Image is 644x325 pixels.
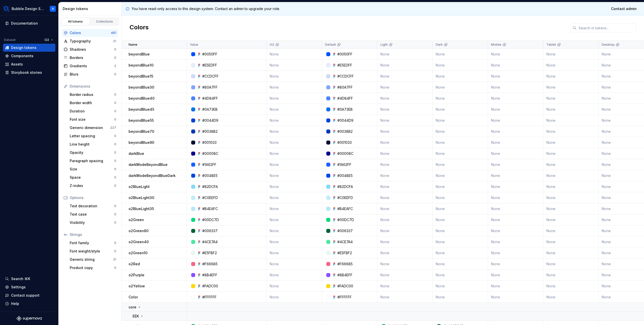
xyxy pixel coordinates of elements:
div: #001033 [337,140,352,145]
td: None [433,214,488,225]
div: Visibility [70,220,114,225]
td: None [543,170,599,181]
p: darkModeBeyondBlue [129,162,168,167]
a: Supernova Logo [17,316,42,321]
div: #0038B2 [202,129,218,134]
td: None [267,49,322,60]
div: #00DC7D [202,217,219,222]
img: 1a847f6c-1245-4c66-adf2-ab3a177fc91e.png [4,6,10,12]
span: O2 [45,38,49,42]
td: None [433,159,488,170]
td: None [488,170,543,181]
p: beyondBlue30 [129,85,154,90]
td: None [488,82,543,93]
td: None [377,225,433,236]
div: 0 [114,221,116,225]
p: Mobile [491,43,501,47]
td: None [543,49,599,60]
a: Gradients2 [62,62,118,70]
div: 0 [114,249,116,253]
div: Font family [70,240,114,245]
td: None [488,93,543,104]
p: Name [129,43,137,47]
td: None [543,192,599,203]
p: o2Green40 [129,239,149,244]
a: Generic dimension227 [68,124,118,132]
div: #0044D9 [337,118,353,123]
td: None [267,258,322,270]
td: None [377,126,433,137]
a: Colors461 [62,29,118,37]
td: None [377,115,433,126]
td: None [543,236,599,247]
td: None [377,159,433,170]
p: Tablet [546,43,556,47]
div: 0 [114,184,116,188]
p: o2BlueLight35 [129,206,154,211]
td: None [488,49,543,60]
td: None [433,203,488,214]
a: Border width0 [68,99,118,107]
div: Design tokens [11,45,36,50]
td: None [488,71,543,82]
a: Duration0 [68,107,118,115]
div: #B4EAFC [202,206,218,211]
div: #E5EDFF [202,63,217,68]
p: beyondBlue55 [129,118,154,123]
div: #4CE7A4 [337,239,353,244]
div: #0050FF [337,52,352,57]
p: o2Red [129,262,140,267]
div: #001033 [202,140,217,145]
div: Font weight/style [70,249,114,254]
div: 0 [114,47,116,51]
div: 0 [114,167,116,171]
div: Bubble Design System [12,6,44,11]
button: Bubble Design SystemR [1,3,57,14]
div: 0 [114,109,116,113]
div: #CCDCFF [202,74,219,79]
td: None [433,258,488,270]
p: Desktop [602,43,615,47]
td: None [488,104,543,115]
div: 31 [113,257,116,262]
div: #0050FF [202,52,217,57]
div: Strings [70,232,116,237]
button: Contact support [3,291,55,299]
div: 0 [114,117,116,121]
td: None [267,71,322,82]
div: 0 [114,142,116,146]
div: 0 [114,175,116,179]
div: #82DCFA [337,184,353,189]
td: None [543,60,599,71]
td: None [267,192,322,203]
div: Text decoration [70,204,114,209]
div: #00008C [337,151,353,156]
td: None [543,126,599,137]
a: Settings [3,283,55,291]
div: Settings [11,285,26,290]
a: Font family0 [68,239,118,247]
td: None [488,115,543,126]
p: Value [190,43,198,47]
td: None [267,225,322,236]
div: 461 [111,31,116,35]
td: None [488,126,543,137]
div: 0 [114,151,116,155]
div: #006337 [202,228,218,233]
td: None [488,225,543,236]
td: None [377,93,433,104]
div: Duration [70,109,114,114]
td: None [377,60,433,71]
p: O2 [270,43,274,47]
td: None [377,148,433,159]
td: None [488,148,543,159]
td: None [433,137,488,148]
div: 0 [114,134,116,138]
td: None [433,82,488,93]
div: #B4EAFC [337,206,353,211]
div: Generic string [70,257,113,262]
div: 0 [114,101,116,105]
td: None [543,225,599,236]
td: None [377,170,433,181]
p: beyondBlue [129,52,150,57]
